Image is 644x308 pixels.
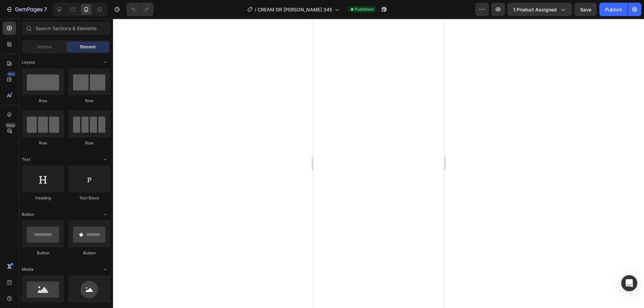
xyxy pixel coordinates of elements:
[126,3,154,16] div: Undo/Redo
[80,44,96,50] span: Element
[22,250,64,256] div: Button
[100,57,110,68] span: Toggle open
[255,6,256,13] span: /
[599,3,628,16] button: Publish
[22,195,64,201] div: Heading
[3,3,50,16] button: 7
[507,3,572,16] button: 1 product assigned
[621,275,637,291] div: Open Intercom Messenger
[68,195,110,201] div: Text Block
[22,140,64,146] div: Row
[22,157,30,163] span: Text
[44,5,47,13] p: 7
[68,98,110,104] div: Row
[100,264,110,275] span: Toggle open
[37,44,52,50] span: Section
[513,6,557,13] span: 1 product assigned
[575,3,597,16] button: Save
[313,19,444,308] iframe: Design area
[5,123,16,128] div: Beta
[22,266,34,272] span: Media
[258,6,332,13] span: CREAM DR [PERSON_NAME] 345
[22,59,35,65] span: Layout
[22,211,34,218] span: Button
[68,140,110,146] div: Row
[22,98,64,104] div: Row
[355,6,373,12] span: Published
[100,154,110,165] span: Toggle open
[580,7,591,12] span: Save
[6,71,16,77] div: 450
[100,209,110,220] span: Toggle open
[22,21,110,35] input: Search Sections & Elements
[605,6,622,13] div: Publish
[68,250,110,256] div: Button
